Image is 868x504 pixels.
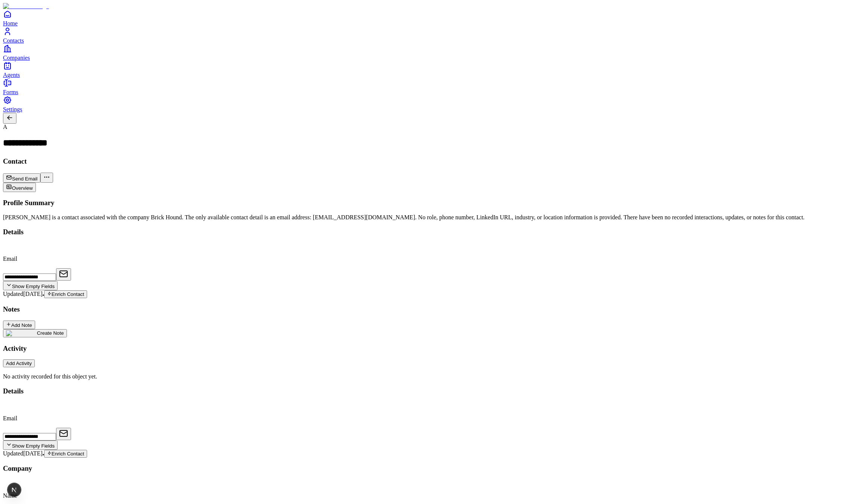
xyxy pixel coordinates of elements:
[3,55,30,61] span: Companies
[3,20,18,27] span: Home
[3,89,18,95] span: Forms
[3,78,865,95] a: Forms
[40,173,53,183] button: More actions
[3,3,49,10] img: Item Brain Logo
[6,330,37,336] img: create note
[3,44,865,61] a: Companies
[3,305,865,313] h3: Notes
[3,415,865,422] p: Email
[3,464,865,473] h3: Company
[3,72,20,78] span: Agents
[3,106,22,112] span: Settings
[3,27,865,44] a: Contacts
[3,359,35,367] button: Add Activity
[3,256,865,262] p: Email
[3,291,43,297] span: Updated [DATE]
[3,344,865,353] h3: Activity
[3,387,865,395] h3: Details
[44,290,87,298] button: Enrich Contact
[6,322,32,328] div: Add Note
[56,428,71,440] button: Open
[3,96,865,112] a: Settings
[44,450,87,458] button: Enrich Contact
[3,37,24,44] span: Contacts
[3,124,865,130] div: A
[3,450,43,457] span: Updated [DATE]
[3,329,67,337] button: create noteCreate Note
[3,440,58,450] button: Show Empty Fields
[3,321,35,329] button: Add Note
[3,61,865,78] a: Agents
[3,183,36,192] button: Overview
[3,281,58,290] button: Show Empty Fields
[56,268,71,281] button: Open
[3,214,865,221] div: [PERSON_NAME] is a contact associated with the company Brick Hound. The only available contact de...
[3,157,865,166] h3: Contact
[37,330,64,336] span: Create Note
[3,373,865,380] p: No activity recorded for this object yet.
[3,10,865,27] a: Home
[3,228,865,236] h3: Details
[3,173,40,183] button: Send Email
[3,199,865,207] h3: Profile Summary
[12,176,37,182] span: Send Email
[3,492,865,499] p: Name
